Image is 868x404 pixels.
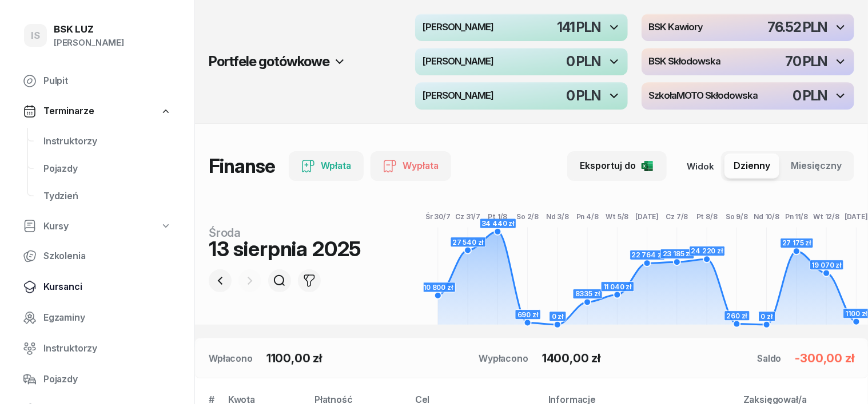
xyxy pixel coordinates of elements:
tspan: Cz 7/8 [666,212,688,221]
a: Terminarze [14,98,181,124]
button: Miesięczny [782,153,851,179]
tspan: Pn 11/8 [785,212,808,221]
span: Pojazdy [43,372,172,387]
span: Instruktorzy [43,134,172,149]
div: Wpłata [301,159,351,173]
button: BSK Kawiory76.52 PLN [642,14,854,41]
button: SzkołaMOTO Skłodowska0 PLN [642,82,854,110]
h4: BSK Kawiory [648,22,703,33]
h2: Portfele gotówkowe [209,52,329,71]
tspan: Wt 12/8 [814,212,840,221]
a: Instruktorzy [14,335,181,362]
button: Wpłata [289,151,364,181]
span: Pojazdy [43,161,172,176]
span: Dzienny [734,159,770,173]
tspan: Cz 31/7 [456,212,481,221]
tspan: Pn 4/8 [576,212,599,221]
a: Egzaminy [14,304,181,332]
div: [PERSON_NAME] [54,35,124,50]
button: [PERSON_NAME]141 PLN [415,14,628,41]
a: Pulpit [14,67,181,95]
h4: [PERSON_NAME] [422,22,493,33]
button: [PERSON_NAME]0 PLN [415,82,628,110]
span: Kursy [43,219,69,234]
a: Pojazdy [14,366,181,393]
h4: [PERSON_NAME] [422,91,493,101]
tspan: Pt 1/8 [488,212,508,221]
tspan: Nd 10/8 [754,212,780,221]
div: 0 PLN [566,55,600,68]
tspan: Śr 30/7 [425,212,451,221]
span: Instruktorzy [43,341,172,356]
span: Terminarze [43,104,94,119]
a: Instruktorzy [34,128,181,155]
tspan: So 2/8 [516,212,539,221]
tspan: [DATE] [845,212,868,221]
div: 76.52 PLN [768,21,827,34]
div: Wypłata [383,159,439,173]
tspan: Pt 8/8 [696,212,718,221]
div: 0 PLN [793,89,827,103]
a: Kursy [14,213,181,240]
button: BSK Skłodowska70 PLN [642,48,854,75]
button: Eksportuj do [567,151,667,181]
h4: BSK Skłodowska [648,56,720,67]
tspan: Nd 3/8 [546,212,569,221]
div: Wypłacono [479,352,528,365]
button: Dzienny [724,153,779,179]
div: Eksportuj do [580,159,654,173]
span: Egzaminy [43,310,172,325]
a: Szkolenia [14,243,181,270]
div: 141 PLN [557,21,600,34]
div: Saldo [757,352,781,365]
a: Tydzień [34,183,181,210]
span: Pulpit [43,74,172,88]
button: [PERSON_NAME]0 PLN [415,48,628,75]
div: BSK LUZ [54,25,124,34]
span: IS [31,31,40,41]
div: 0 PLN [566,89,600,103]
h4: [PERSON_NAME] [422,56,493,67]
span: Szkolenia [43,249,172,264]
span: Kursanci [43,280,172,294]
tspan: So 9/8 [726,212,748,221]
div: 13 sierpnia 2025 [209,239,361,259]
div: środa [209,227,361,239]
tspan: [DATE] [636,212,659,221]
h4: SzkołaMOTO Skłodowska [648,91,758,101]
h1: Finanse [209,156,275,176]
tspan: Wt 5/8 [606,212,629,221]
a: Kursanci [14,273,181,301]
button: Wypłata [371,151,451,181]
span: Tydzień [43,189,172,204]
span: Miesięczny [791,159,842,173]
div: 70 PLN [785,55,827,68]
div: Wpłacono [209,352,253,365]
a: Pojazdy [34,155,181,183]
